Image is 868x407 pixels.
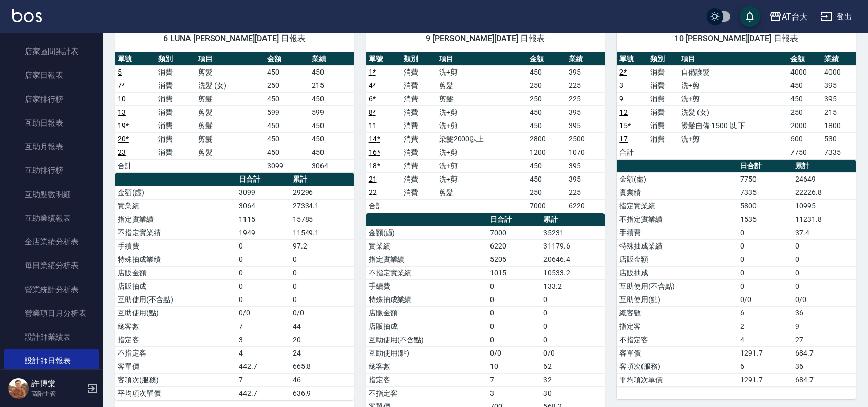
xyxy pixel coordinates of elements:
td: 0/0 [487,346,541,360]
td: 店販抽成 [115,279,236,293]
td: 不指定客 [115,346,236,360]
td: 剪髮 [196,65,265,79]
td: 450 [527,159,566,172]
td: 剪髮 [196,119,265,132]
th: 累計 [792,160,856,173]
td: 0/0 [290,306,354,320]
a: 互助月報表 [4,135,99,158]
td: 洗+剪 [437,146,527,159]
td: 0 [792,253,856,266]
td: 剪髮 [437,92,527,105]
td: 染髮2000以上 [437,132,527,146]
td: 665.8 [290,360,354,373]
td: 7335 [822,146,856,159]
td: 消費 [401,159,437,172]
td: 10995 [792,199,856,213]
td: 684.7 [792,346,856,360]
td: 洗+剪 [678,132,787,146]
td: 消費 [401,65,437,79]
td: 450 [527,65,566,79]
td: 27334.1 [290,199,354,213]
a: 12 [619,108,628,116]
td: 1291.7 [738,373,792,386]
td: 395 [566,119,605,132]
td: 4000 [788,65,822,79]
td: 0/0 [541,346,605,360]
td: 消費 [156,119,196,132]
a: 店家日報表 [4,63,99,87]
td: 1291.7 [738,346,792,360]
a: 9 [619,95,624,103]
td: 0 [792,239,856,253]
table: a dense table [617,160,856,387]
td: 133.2 [541,279,605,293]
td: 250 [527,79,566,92]
td: 洗+剪 [437,119,527,132]
td: 2800 [527,132,566,146]
td: 指定客 [617,320,738,333]
td: 250 [527,186,566,199]
td: 37.4 [792,226,856,239]
td: 1800 [822,119,856,132]
img: Person [8,378,29,399]
td: 30 [541,386,605,400]
td: 5800 [738,199,792,213]
td: 消費 [648,119,678,132]
td: 11549.1 [290,226,354,239]
td: 互助使用(點) [366,346,487,360]
td: 636.9 [290,386,354,400]
td: 自備護髮 [678,65,787,79]
td: 手續費 [366,279,487,293]
td: 450 [309,65,354,79]
th: 類別 [401,52,437,66]
td: 0 [541,333,605,346]
td: 不指定實業績 [366,266,487,279]
td: 店販金額 [115,266,236,279]
td: 4000 [822,65,856,79]
a: 互助業績報表 [4,206,99,230]
td: 44 [290,320,354,333]
td: 530 [822,132,856,146]
th: 單號 [115,52,156,66]
a: 營業項目月分析表 [4,302,99,325]
td: 7000 [527,199,566,213]
td: 總客數 [366,360,487,373]
table: a dense table [366,52,605,213]
td: 36 [792,360,856,373]
th: 累計 [290,173,354,186]
td: 0 [792,279,856,293]
a: 21 [369,175,377,183]
td: 消費 [648,79,678,92]
td: 手續費 [115,239,236,253]
td: 20 [290,333,354,346]
a: 11 [369,121,377,130]
td: 6220 [487,239,541,253]
a: 3 [619,81,624,90]
a: 22 [369,188,377,197]
th: 金額 [527,52,566,66]
td: 0 [541,293,605,306]
td: 599 [265,105,309,119]
td: 250 [788,105,822,119]
td: 6 [738,360,792,373]
td: 消費 [156,65,196,79]
td: 7 [487,373,541,386]
td: 0 [541,320,605,333]
td: 消費 [401,119,437,132]
td: 燙髮自備 1500 以 下 [678,119,787,132]
td: 225 [566,186,605,199]
td: 客項次(服務) [115,373,236,386]
td: 指定實業績 [115,213,236,226]
td: 店販金額 [617,253,738,266]
a: 店家排行榜 [4,87,99,111]
th: 單號 [617,52,648,66]
td: 剪髮 [196,146,265,159]
td: 洗+剪 [437,65,527,79]
th: 項目 [437,52,527,66]
td: 22226.8 [792,186,856,199]
td: 7335 [738,186,792,199]
td: 1535 [738,213,792,226]
td: 消費 [648,105,678,119]
td: 0 [290,266,354,279]
td: 手續費 [617,226,738,239]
